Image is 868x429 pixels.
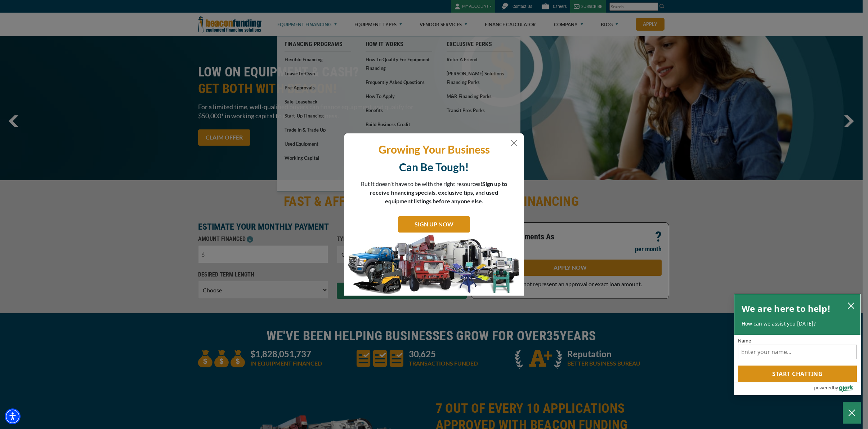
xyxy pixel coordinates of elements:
a: SIGN UP NOW [398,216,470,233]
button: close chatbox [845,300,857,310]
label: Name [738,339,857,343]
div: Accessibility Menu [5,408,21,424]
input: Name [738,345,857,359]
p: Growing Your Business [350,142,518,156]
h2: We are here to help! [742,301,831,316]
span: by [833,383,838,392]
button: Close Chatbox [843,402,861,424]
a: Powered by Olark [814,382,860,395]
p: How can we assist you [DATE]? [742,320,853,327]
button: Start chatting [738,366,857,382]
p: But it doesn't have to be with the right resources! [361,180,507,205]
span: powered [814,383,833,392]
div: olark chatbox [734,294,861,395]
span: Sign up to receive financing specials, exclusive tips, and used equipment listings before anyone ... [370,180,507,204]
button: Close [510,139,518,147]
p: Can Be Tough! [350,160,518,174]
img: subscribe-modal.jpg [344,234,524,296]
